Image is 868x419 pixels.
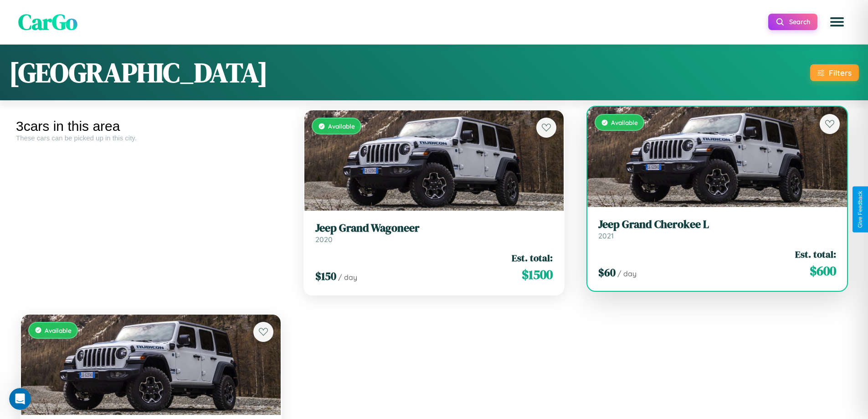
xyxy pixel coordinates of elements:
span: Available [45,326,72,334]
button: Search [768,14,817,30]
button: Open menu [824,9,850,35]
span: Available [611,119,638,126]
span: Est. total: [795,248,836,261]
span: Available [328,122,355,130]
a: Jeep Grand Cherokee L2021 [598,218,836,240]
span: 2021 [598,231,614,240]
div: These cars can be picked up in this city. [16,134,286,142]
h1: [GEOGRAPHIC_DATA] [9,54,268,91]
span: CarGo [18,7,77,37]
span: / day [617,269,637,278]
span: Est. total: [512,251,553,264]
button: Filters [810,64,859,81]
span: Search [789,18,810,26]
span: $ 60 [598,265,616,280]
span: 2020 [315,235,333,244]
span: $ 150 [315,269,336,284]
h3: Jeep Grand Cherokee L [598,218,836,231]
h3: Jeep Grand Wagoneer [315,222,553,235]
div: Filters [829,68,852,78]
div: 3 cars in this area [16,119,286,134]
span: $ 1500 [522,265,553,284]
span: / day [338,273,357,282]
div: Give Feedback [857,191,863,228]
iframe: Intercom live chat [9,388,31,410]
span: $ 600 [810,262,836,280]
a: Jeep Grand Wagoneer2020 [315,222,553,244]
